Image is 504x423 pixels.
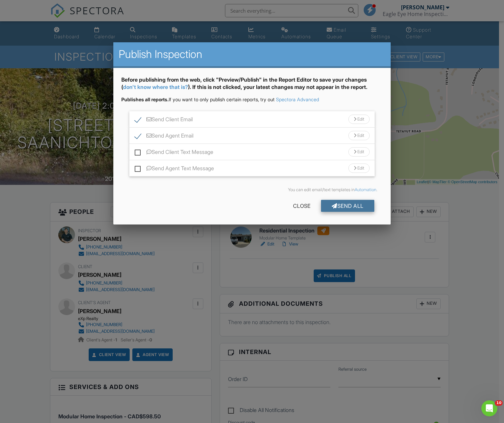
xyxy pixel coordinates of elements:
a: Spectora Advanced [276,97,319,102]
a: Automation [355,187,376,192]
h2: Publish Inspection [119,48,385,61]
label: Send Client Email [135,116,193,125]
div: Before publishing from the web, click "Preview/Publish" in the Report Editor to save your changes... [121,76,383,96]
label: Send Client Text Message [135,149,213,157]
div: Edit [348,164,370,173]
label: Send Agent Text Message [135,165,214,174]
div: Edit [348,115,370,124]
div: Edit [348,131,370,140]
div: Send All [321,200,374,212]
div: Close [282,200,321,212]
div: You can edit email/text templates in . [127,187,377,193]
iframe: Intercom live chat [481,400,497,416]
span: 10 [495,400,503,406]
span: If you want to only publish certain reports, try out [121,97,275,102]
strong: Publishes all reports. [121,97,169,102]
div: Edit [348,147,370,157]
a: don't know where that is? [123,84,188,90]
label: Send Agent Email [135,133,193,141]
